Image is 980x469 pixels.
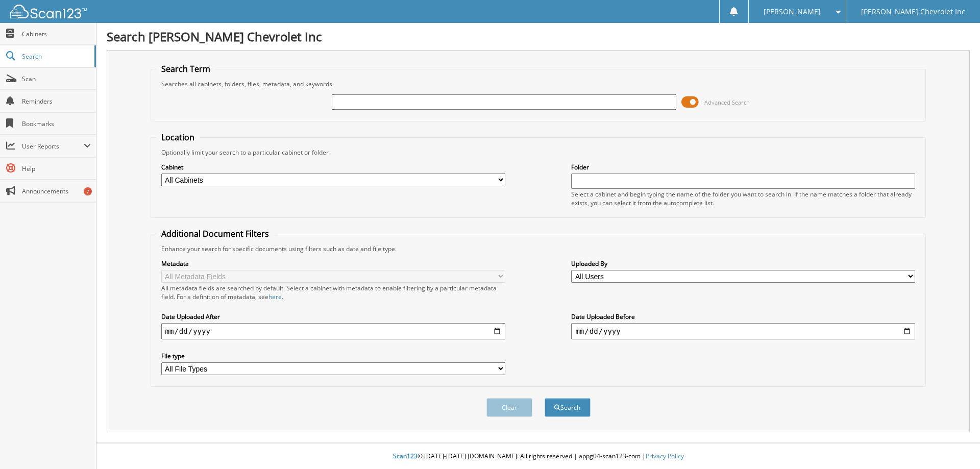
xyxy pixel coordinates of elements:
[22,164,91,173] span: Help
[156,132,200,143] legend: Location
[22,187,91,195] span: Announcements
[96,444,980,469] div: © [DATE]-[DATE] [DOMAIN_NAME]. All rights reserved | appg04-scan123-com |
[161,352,505,360] label: File type
[107,28,970,45] h1: Search [PERSON_NAME] Chevrolet Inc
[156,63,215,75] legend: Search Term
[22,75,91,83] span: Scan
[571,259,915,268] label: Uploaded By
[571,190,915,207] div: Select a cabinet and begin typing the name of the folder you want to search in. If the name match...
[393,452,418,460] span: Scan123
[22,97,91,106] span: Reminders
[22,119,91,128] span: Bookmarks
[571,323,915,339] input: end
[161,323,505,339] input: start
[545,398,591,417] button: Search
[156,228,274,239] legend: Additional Document Filters
[22,30,91,38] span: Cabinets
[571,163,915,171] label: Folder
[156,80,921,88] div: Searches all cabinets, folders, files, metadata, and keywords
[161,163,505,171] label: Cabinet
[571,312,915,321] label: Date Uploaded Before
[861,9,965,15] span: [PERSON_NAME] Chevrolet Inc
[161,259,505,268] label: Metadata
[486,398,532,417] button: Clear
[704,98,750,106] span: Advanced Search
[161,284,505,301] div: All metadata fields are searched by default. Select a cabinet with metadata to enable filtering b...
[10,5,87,18] img: scan123-logo-white.svg
[22,142,84,151] span: User Reports
[84,187,92,195] div: 7
[161,312,505,321] label: Date Uploaded After
[156,148,921,157] div: Optionally limit your search to a particular cabinet or folder
[646,452,684,460] a: Privacy Policy
[22,52,89,61] span: Search
[764,9,821,15] span: [PERSON_NAME]
[156,244,921,253] div: Enhance your search for specific documents using filters such as date and file type.
[268,292,282,301] a: here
